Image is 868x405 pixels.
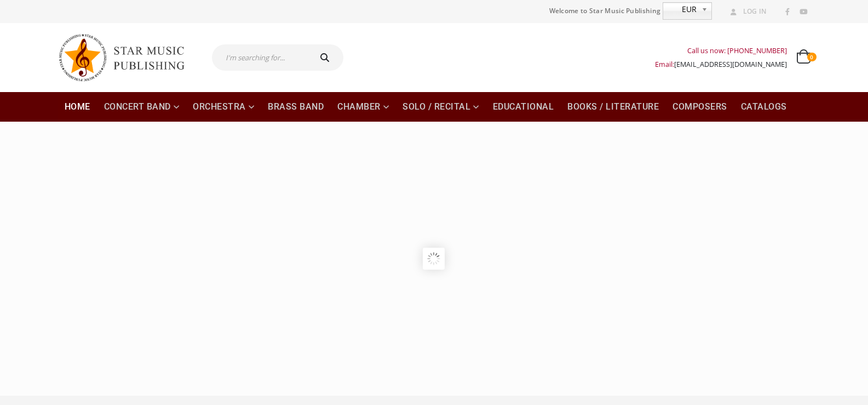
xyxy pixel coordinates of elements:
[396,92,486,122] a: Solo / Recital
[58,28,195,87] img: Star Music Publishing
[655,44,787,58] div: Call us now: [PHONE_NUMBER]
[549,3,661,19] span: Welcome to Star Music Publishing
[796,5,810,19] a: Youtube
[261,92,330,122] a: Brass Band
[780,5,795,19] a: Facebook
[561,92,665,122] a: Books / Literature
[655,58,787,71] div: Email:
[309,44,344,71] button: Search
[486,92,561,122] a: Educational
[212,44,309,71] input: I'm searching for...
[186,92,261,122] a: Orchestra
[331,92,395,122] a: Chamber
[807,53,816,61] span: 0
[97,92,186,122] a: Concert Band
[734,92,794,122] a: Catalogs
[666,92,734,122] a: Composers
[663,3,697,16] span: EUR
[726,4,767,19] a: Log In
[58,92,97,122] a: Home
[674,60,787,69] a: [EMAIL_ADDRESS][DOMAIN_NAME]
